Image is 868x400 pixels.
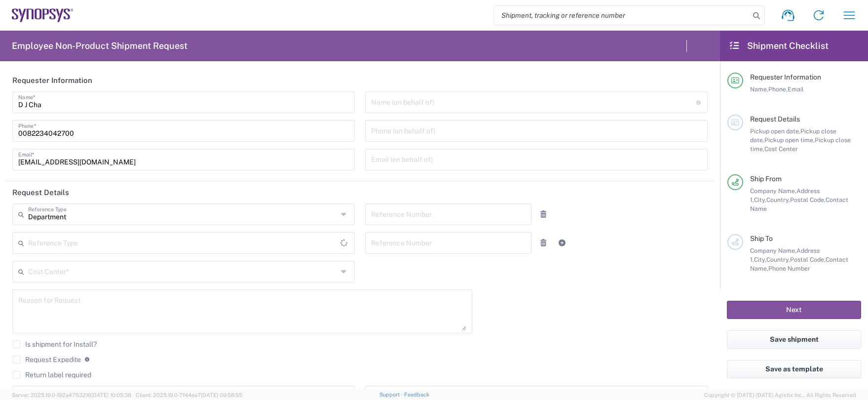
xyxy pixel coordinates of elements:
[768,265,810,272] span: Phone Number
[201,392,242,398] span: [DATE] 09:58:55
[750,187,796,195] span: Company Name,
[768,85,788,93] span: Phone,
[788,85,804,93] span: Email
[750,115,800,123] span: Request Details
[729,40,829,52] h2: Shipment Checklist
[12,40,188,52] h2: Employee Non-Product Shipment Request
[404,392,429,398] a: Feedback
[727,360,861,378] button: Save as template
[555,236,569,250] a: Add Reference
[12,188,69,198] h2: Request Details
[727,301,861,319] button: Next
[790,256,826,263] span: Postal Code,
[12,76,92,85] h2: Requester Information
[750,127,800,135] span: Pickup open date,
[750,85,768,93] span: Name,
[754,196,766,203] span: City,
[727,330,861,349] button: Save shipment
[91,392,131,398] span: [DATE] 10:05:38
[750,175,782,183] span: Ship From
[766,196,790,203] span: Country,
[12,340,97,348] label: Is shipment for Install?
[750,235,773,242] span: Ship To
[536,207,550,221] a: Remove Reference
[12,392,131,398] span: Server: 2025.19.0-192a4753216
[750,247,796,254] span: Company Name,
[12,356,81,363] label: Request Expedite
[536,236,550,250] a: Remove Reference
[494,6,750,25] input: Shipment, tracking or reference number
[766,256,790,263] span: Country,
[764,136,815,144] span: Pickup open time,
[764,145,798,153] span: Cost Center
[12,371,91,379] label: Return label required
[379,392,404,398] a: Support
[790,196,826,203] span: Postal Code,
[704,391,856,400] span: Copyright © [DATE]-[DATE] Agistix Inc., All Rights Reserved
[136,392,242,398] span: Client: 2025.19.0-7f44ea7
[754,256,766,263] span: City,
[750,73,821,81] span: Requester Information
